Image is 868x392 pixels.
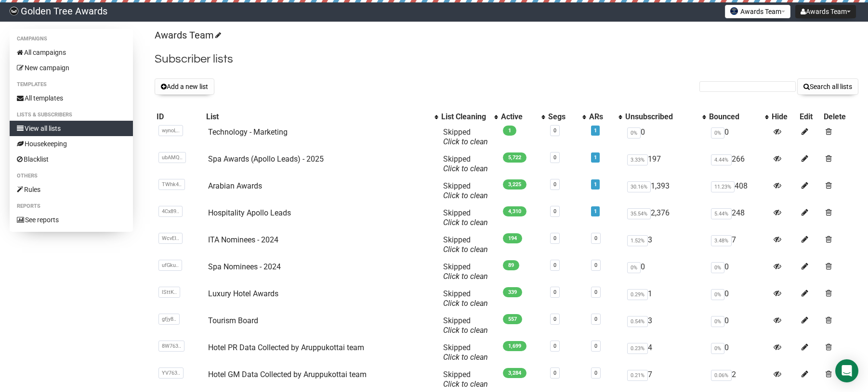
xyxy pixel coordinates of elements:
a: 0 [553,343,556,349]
span: 3.48% [711,235,732,246]
a: 1 [594,208,597,215]
span: Skipped [443,127,488,146]
a: Click to clean [443,326,488,335]
span: Skipped [443,208,488,227]
div: ID [157,112,202,122]
span: 0% [711,343,724,354]
span: 0% [711,262,724,273]
button: Add a new list [155,78,214,95]
th: Unsubscribed: No sort applied, activate to apply an ascending sort [623,110,707,124]
a: 0 [594,370,597,376]
div: ARs [589,112,614,122]
span: 0% [627,262,641,273]
span: Skipped [443,262,488,281]
a: New campaign [10,60,133,76]
span: Skipped [443,289,488,308]
a: 0 [594,343,597,349]
span: 0% [711,289,724,300]
a: 0 [594,262,597,268]
a: Hotel GM Data Collected by Aruppukottai team [208,370,367,379]
td: 197 [623,151,707,177]
span: Skipped [443,235,488,254]
td: 4 [623,339,707,366]
td: 1,393 [623,177,707,204]
span: 0.06% [711,370,732,381]
a: Tourism Board [208,316,258,325]
img: f8b559bad824ed76f7defaffbc1b54fa [10,7,18,15]
button: Awards Team [795,5,856,18]
div: Bounced [709,112,760,122]
a: 1 [594,181,597,188]
a: ITA Nominees - 2024 [208,235,278,244]
span: ubAMQ.. [158,152,186,163]
td: 0 [707,312,770,339]
a: Spa Nominees - 2024 [208,262,281,271]
th: ARs: No sort applied, activate to apply an ascending sort [587,110,623,124]
span: 0.29% [627,289,648,300]
a: Click to clean [443,299,488,308]
span: 0% [711,127,724,139]
span: 3.33% [627,154,648,165]
a: Click to clean [443,164,488,173]
a: Click to clean [443,245,488,254]
li: Lists & subscribers [10,109,133,121]
a: 0 [553,289,556,295]
div: Segs [548,112,578,122]
td: 0 [623,124,707,151]
span: 4Cx89.. [158,206,183,217]
a: View all lists [10,121,133,136]
th: Edit: No sort applied, sorting is disabled [798,110,822,124]
div: List Cleaning [441,112,489,122]
li: Reports [10,201,133,212]
a: Click to clean [443,191,488,200]
a: 0 [553,208,556,215]
h2: Subscriber lists [155,51,858,68]
span: 3,225 [503,179,526,190]
div: Hide [772,112,796,122]
th: Segs: No sort applied, activate to apply an ascending sort [546,110,587,124]
a: 1 [594,154,597,161]
a: 0 [594,289,597,295]
th: Active: No sort applied, activate to apply an ascending sort [499,110,546,124]
span: 5.44% [711,208,732,219]
td: 3 [623,231,707,258]
li: Others [10,170,133,182]
span: 194 [503,233,522,243]
span: 0.21% [627,370,648,381]
td: 3 [623,312,707,339]
td: 408 [707,177,770,204]
span: 1,699 [503,341,526,351]
span: Skipped [443,316,488,335]
a: Hotel PR Data Collected by Aruppukottai team [208,343,364,352]
span: 1 [503,126,516,136]
a: Blacklist [10,152,133,167]
a: Click to clean [443,379,488,389]
a: Awards Team [155,29,220,41]
span: ufGku.. [158,260,182,271]
a: 0 [594,235,597,241]
th: List: No sort applied, activate to apply an ascending sort [204,110,439,124]
a: 0 [553,370,556,376]
a: 0 [553,262,556,268]
span: 89 [503,260,519,270]
td: 266 [707,151,770,177]
a: Click to clean [443,272,488,281]
span: Skipped [443,154,488,173]
td: 0 [707,124,770,151]
td: 7 [707,231,770,258]
span: Skipped [443,370,488,389]
span: 30.16% [627,181,651,192]
span: 0.23% [627,343,648,354]
span: Skipped [443,343,488,362]
a: Click to clean [443,353,488,362]
a: 0 [553,127,556,134]
span: 4.44% [711,154,732,165]
span: gfjy8.. [158,314,180,325]
span: 8W763.. [158,341,184,352]
a: See reports [10,212,133,228]
span: 0% [627,127,641,139]
th: List Cleaning: No sort applied, activate to apply an ascending sort [439,110,499,124]
a: 0 [553,316,556,322]
th: Bounced: No sort applied, activate to apply an ascending sort [707,110,770,124]
button: Search all lists [797,78,858,95]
